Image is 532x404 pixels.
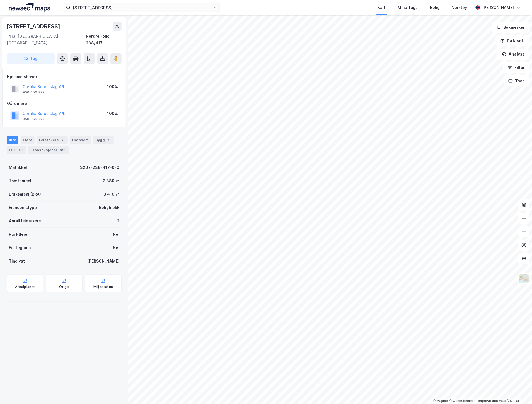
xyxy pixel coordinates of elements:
[21,136,35,144] div: Eiere
[7,100,121,107] div: Gårdeiere
[106,137,112,143] div: 1
[9,218,41,224] div: Antall leietakere
[86,33,122,46] div: Nordre Follo, 238/417
[113,244,119,251] div: Nei
[452,4,467,11] div: Verktøy
[18,147,24,153] div: 23
[23,90,45,95] div: 950 656 727
[433,399,449,403] a: Mapbox
[478,399,506,403] a: Improve this map
[37,136,68,144] div: Leietakere
[71,3,213,12] input: Søk på adresse, matrikkel, gårdeiere, leietakere eller personer
[107,83,118,90] div: 100%
[504,377,532,404] iframe: Chat Widget
[482,4,514,11] div: [PERSON_NAME]
[9,191,41,198] div: Bruksareal (BRA)
[450,399,477,403] a: OpenStreetMap
[504,377,532,404] div: Kontrollprogram for chat
[430,4,440,11] div: Bolig
[7,22,61,31] div: [STREET_ADDRESS]
[70,136,91,144] div: Datasett
[117,218,119,224] div: 2
[9,231,27,238] div: Punktleie
[9,177,31,184] div: Tomteareal
[93,285,113,289] div: Miljøstatus
[7,73,121,80] div: Hjemmelshaver
[93,136,114,144] div: Bygg
[107,110,118,117] div: 100%
[99,204,119,211] div: Boligblokk
[23,117,45,121] div: 950 656 727
[492,22,530,33] button: Bokmerker
[9,164,27,171] div: Matrikkel
[519,273,529,284] img: Z
[103,191,119,198] div: 3 416 ㎡
[504,75,530,86] button: Tags
[7,136,18,144] div: Info
[9,204,37,211] div: Eiendomstype
[87,258,119,264] div: [PERSON_NAME]
[7,146,26,154] div: ESG
[496,35,530,46] button: Datasett
[7,53,55,64] button: Tag
[80,164,119,171] div: 3207-238-417-0-0
[103,177,119,184] div: 2 880 ㎡
[59,147,67,153] div: 169
[7,33,86,46] div: 1413, [GEOGRAPHIC_DATA], [GEOGRAPHIC_DATA]
[113,231,119,238] div: Nei
[398,4,418,11] div: Mine Tags
[28,146,69,154] div: Transaksjoner
[497,49,530,60] button: Analyse
[503,62,530,73] button: Filter
[15,285,35,289] div: Arealplaner
[9,258,25,264] div: Tinglyst
[60,137,66,143] div: 2
[378,4,386,11] div: Kart
[9,3,50,12] img: logo.a4113a55bc3d86da70a041830d287a7e.svg
[59,285,69,289] div: Origo
[9,244,31,251] div: Festegrunn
